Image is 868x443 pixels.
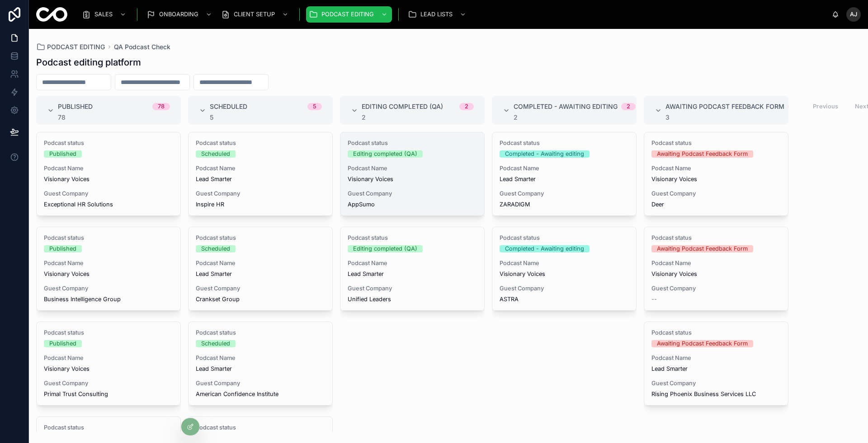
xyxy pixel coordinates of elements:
div: 78 [58,114,170,121]
span: Podcast status [44,140,173,147]
div: 3 [665,114,788,121]
span: Guest Company [196,285,325,292]
div: Scheduled [201,245,230,252]
a: Podcast statusScheduledPodcast NameLead SmarterGuest CompanyAmerican Confidence Institute [188,322,333,406]
img: App logo [36,7,67,22]
span: Lead Smarter [196,270,325,278]
a: ONBOARDING [144,6,217,23]
span: Published [58,102,93,111]
div: 5 [313,103,316,110]
div: Scheduled [201,340,230,347]
span: SALES [94,11,113,18]
span: Podcast status [651,329,781,336]
span: Visionary Voices [44,365,173,373]
span: Rising Phoenix Business Services LLC [651,391,781,398]
span: Podcast Name [348,260,477,267]
span: Podcast Name [348,165,477,172]
span: PODCAST EDITING [321,11,374,18]
span: American Confidence Institute [196,391,325,398]
span: Scheduled [210,102,247,111]
span: Deer [651,201,781,208]
span: Guest Company [44,190,173,197]
div: 2 [465,103,468,110]
span: PODCAST EDITING [47,42,105,51]
span: Podcast status [500,234,629,242]
span: Podcast status [500,140,629,147]
div: 5 [210,114,322,121]
span: Podcast status [196,424,325,431]
span: Primal Trust Consulting [44,391,173,398]
a: Podcast statusPublishedPodcast NameVisionary VoicesGuest CompanyPrimal Trust Consulting [36,322,181,406]
div: Scheduled [201,150,230,158]
span: Lead Smarter [348,270,477,278]
a: PODCAST EDITING [36,42,105,51]
a: Podcast statusAwaiting Podcast Feedback FormPodcast NameVisionary VoicesGuest CompanyDeer [644,132,788,216]
span: Lead Smarter [196,176,325,183]
h1: Podcast editing platform [36,56,141,69]
a: Podcast statusPublishedPodcast NameVisionary VoicesGuest CompanyExceptional HR Solutions [36,132,181,216]
span: Podcast Name [44,354,173,362]
a: SALES [79,6,131,23]
a: CLIENT SETUP [218,6,293,23]
span: ONBOARDING [159,11,198,18]
div: Published [49,245,76,252]
div: Published [49,150,76,158]
span: Visionary Voices [44,176,173,183]
span: Inspire HR [196,201,325,208]
span: Visionary Voices [651,270,781,278]
span: Guest Company [500,285,629,292]
span: Guest Company [44,285,173,292]
span: Podcast status [196,329,325,336]
div: 2 [627,103,630,110]
span: AppSumo [348,201,477,208]
span: CLIENT SETUP [234,11,275,18]
span: Visionary Voices [651,176,781,183]
span: Podcast Name [44,260,173,267]
span: Podcast Name [500,260,629,267]
span: Guest Company [651,380,781,387]
span: Podcast Name [500,165,629,172]
a: Podcast statusEditing completed (QA)Podcast NameVisionary VoicesGuest CompanyAppSumo [340,132,485,216]
span: AJ [850,11,857,18]
div: Completed - Awaiting editing [505,245,584,252]
a: Podcast statusScheduledPodcast NameLead SmarterGuest CompanyInspire HR [188,132,333,216]
span: Podcast Name [44,165,173,172]
span: Podcast status [348,140,477,147]
span: Guest Company [196,380,325,387]
span: Visionary Voices [500,270,629,278]
span: Crankset Group [196,296,325,303]
span: Visionary Voices [348,176,477,183]
span: Podcast status [651,234,781,242]
span: Visionary Voices [44,270,173,278]
a: Podcast statusAwaiting Podcast Feedback FormPodcast NameVisionary VoicesGuest Company-- [644,227,788,311]
span: ASTRA [500,296,629,303]
span: Podcast Name [651,165,781,172]
span: Podcast Name [196,260,325,267]
span: Business Intelligence Group [44,296,173,303]
span: Podcast status [348,234,477,242]
span: Guest Company [44,380,173,387]
div: Awaiting Podcast Feedback Form [657,245,748,252]
span: ZARADIGM [500,201,629,208]
a: LEAD LISTS [405,6,471,23]
a: Podcast statusCompleted - Awaiting editingPodcast NameLead SmarterGuest CompanyZARADIGM [492,132,637,216]
span: Podcast status [196,140,325,147]
span: Unified Leaders [348,296,477,303]
span: -- [651,296,657,303]
div: 2 [362,114,474,121]
span: Guest Company [651,190,781,197]
span: Podcast status [651,140,781,147]
span: Guest Company [348,190,477,197]
div: Awaiting Podcast Feedback Form [657,340,748,347]
a: Podcast statusCompleted - Awaiting editingPodcast NameVisionary VoicesGuest CompanyASTRA [492,227,637,311]
a: Podcast statusScheduledPodcast NameLead SmarterGuest CompanyCrankset Group [188,227,333,311]
div: 2 [514,114,636,121]
span: Exceptional HR Solutions [44,201,173,208]
a: Podcast statusPublishedPodcast NameVisionary VoicesGuest CompanyBusiness Intelligence Group [36,227,181,311]
div: Editing completed (QA) [353,150,417,158]
span: Guest Company [500,190,629,197]
span: Lead Smarter [500,176,629,183]
span: Podcast Name [196,354,325,362]
a: QA Podcast Check [114,42,170,51]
